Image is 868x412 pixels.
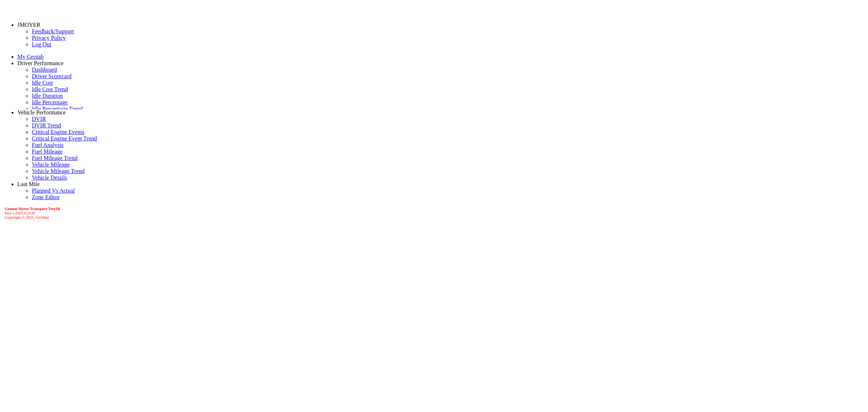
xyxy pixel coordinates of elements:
b: Gemini Motor Transport TestAll [5,206,60,211]
a: Zone Editor [32,194,60,200]
a: Driver Performance [17,60,64,66]
a: Critical Engine Event Trend [32,135,97,142]
a: Idle Cost Trend [32,86,68,92]
a: Vehicle Mileage [32,161,69,168]
a: Vehicle Performance [17,109,66,115]
a: My Geotab [17,54,43,60]
a: Dashboard [32,67,57,73]
i: beta v.2025.6.2139 [5,211,35,215]
a: Fuel Mileage [32,148,63,155]
a: Idle Percentage Trend [32,106,82,112]
div: Copyright © 2025, Gridline [5,206,865,219]
a: Critical Engine Events [32,129,84,135]
a: Idle Cost [32,80,53,86]
a: Privacy Policy [32,35,66,41]
a: DVIR Trend [32,122,61,129]
a: Driver Scorecard [32,73,72,79]
a: Feedback/Support [32,28,74,34]
a: Last Mile [17,181,40,187]
a: Log Out [32,41,51,47]
a: Fuel Mileage Trend [32,155,77,161]
a: JMOYER [17,22,41,28]
a: Vehicle Details [32,175,67,181]
a: Vehicle Mileage Trend [32,168,85,174]
a: Idle Percentage [32,99,68,105]
a: Fuel Analysis [32,142,64,148]
a: DVIR [32,116,46,122]
a: Planned Vs Actual [32,188,75,194]
a: Idle Duration [32,93,63,99]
